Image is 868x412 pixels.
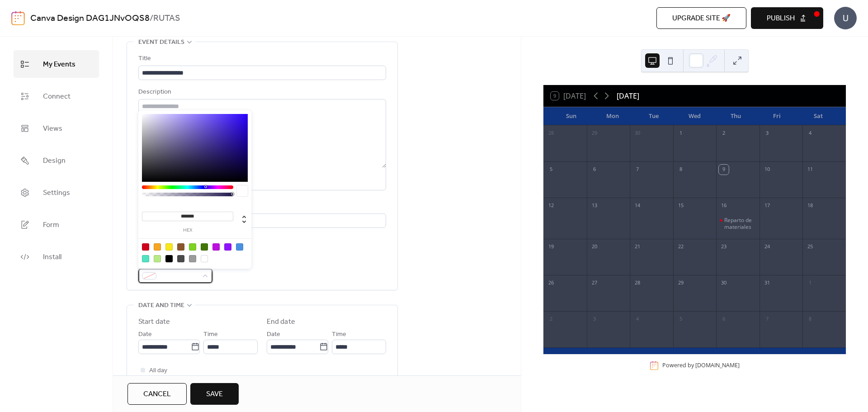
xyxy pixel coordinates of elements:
[30,10,150,27] a: Canva Design DAG1JNvOQS8
[165,243,173,251] div: #F8E71C
[546,201,556,211] div: 12
[762,128,772,138] div: 3
[14,147,99,174] a: Design
[762,242,772,252] div: 24
[676,314,686,324] div: 5
[632,128,642,138] div: 30
[590,242,599,252] div: 20
[762,165,772,175] div: 10
[143,389,171,400] span: Cancel
[751,7,823,29] button: Publish
[43,57,75,71] span: My Events
[138,37,184,48] span: Event details
[165,255,173,262] div: #000000
[43,122,62,136] span: Views
[190,383,239,405] button: Save
[142,243,149,251] div: #D0021B
[805,278,815,288] div: 1
[546,128,556,138] div: 28
[127,383,187,405] button: Cancel
[267,329,280,340] span: Date
[14,179,99,206] a: Settings
[672,13,731,24] span: Upgrade site 🚀
[590,278,599,288] div: 27
[150,10,153,27] b: /
[153,10,180,27] b: RUTAS
[551,107,592,125] div: Sun
[632,242,642,252] div: 21
[546,278,556,288] div: 26
[715,107,756,125] div: Thu
[590,128,599,138] div: 29
[716,217,759,231] div: Reparto de materiales
[142,255,149,262] div: #50E3C2
[224,243,231,251] div: #9013FE
[805,201,815,211] div: 18
[43,90,71,104] span: Connect
[676,128,686,138] div: 1
[719,201,729,211] div: 16
[656,7,746,29] button: Upgrade site 🚀
[762,314,772,324] div: 7
[177,243,184,251] div: #8B572A
[14,50,99,78] a: My Events
[676,242,686,252] div: 22
[177,255,184,262] div: #4A4A4A
[43,154,66,168] span: Design
[43,250,61,264] span: Install
[674,107,715,125] div: Wed
[719,128,729,138] div: 2
[797,107,839,125] div: Sat
[590,165,599,175] div: 6
[203,329,218,340] span: Time
[14,243,99,270] a: Install
[676,201,686,211] div: 15
[592,107,633,125] div: Mon
[546,165,556,175] div: 5
[138,300,184,311] span: Date and time
[201,255,208,262] div: #FFFFFF
[767,13,795,24] span: Publish
[633,107,674,125] div: Tue
[632,278,642,288] div: 28
[14,82,99,110] a: Connect
[189,255,196,262] div: #9B9B9B
[724,217,756,231] div: Reparto de materiales
[632,314,642,324] div: 4
[206,389,223,400] span: Save
[695,362,740,369] a: [DOMAIN_NAME]
[43,186,70,200] span: Settings
[632,201,642,211] div: 14
[719,165,729,175] div: 9
[212,243,220,251] div: #BD10E0
[236,243,243,251] div: #4A90E2
[756,107,797,125] div: Fri
[14,211,99,238] a: Form
[590,201,599,211] div: 13
[834,7,857,29] div: U
[805,314,815,324] div: 8
[805,128,815,138] div: 4
[805,242,815,252] div: 25
[590,314,599,324] div: 3
[11,11,25,25] img: logo
[138,201,384,212] div: Location
[332,329,346,340] span: Time
[719,242,729,252] div: 23
[662,362,740,369] div: Powered by
[632,165,642,175] div: 7
[719,314,729,324] div: 6
[762,278,772,288] div: 31
[14,114,99,142] a: Views
[138,53,384,64] div: Title
[138,87,384,98] div: Description
[719,278,729,288] div: 30
[43,218,59,232] span: Form
[267,317,295,327] div: End date
[142,228,233,233] label: hex
[154,255,161,262] div: #B8E986
[805,165,815,175] div: 11
[546,242,556,252] div: 19
[546,314,556,324] div: 2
